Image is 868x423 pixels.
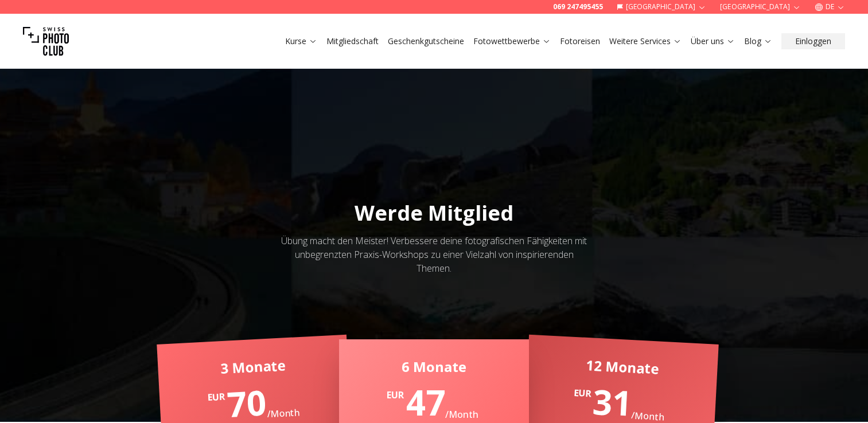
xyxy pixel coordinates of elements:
img: Swiss photo club [23,18,69,64]
button: Fotowettbewerbe [469,33,555,49]
span: EUR [207,390,224,405]
button: Kurse [281,33,322,49]
span: EUR [574,386,591,401]
a: Weitere Services [609,36,682,47]
a: 069 247495455 [553,2,603,11]
a: Fotowettbewerbe [473,36,551,47]
a: Kurse [285,36,317,47]
div: Übung macht den Meister! Verbessere deine fotografischen Fähigkeiten mit unbegrenzten Praxis-Work... [278,234,590,275]
div: 12 Monate [546,354,699,380]
div: 3 Monate [176,354,329,380]
button: Geschenkgutscheine [383,33,469,49]
span: / Month [266,406,300,420]
button: Blog [739,33,777,49]
span: / Month [445,408,478,421]
div: 6 Monate [357,358,511,376]
a: Blog [744,36,772,47]
a: Geschenkgutscheine [388,36,464,47]
button: Mitgliedschaft [322,33,383,49]
span: EUR [387,388,404,402]
button: Fotoreisen [555,33,605,49]
button: Einloggen [781,33,845,49]
a: Mitgliedschaft [326,36,379,47]
span: Werde Mitglied [355,199,513,227]
button: Über uns [686,33,739,49]
a: Über uns [691,36,735,47]
span: / Month [631,409,665,423]
a: Fotoreisen [560,36,600,47]
button: Weitere Services [605,33,686,49]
